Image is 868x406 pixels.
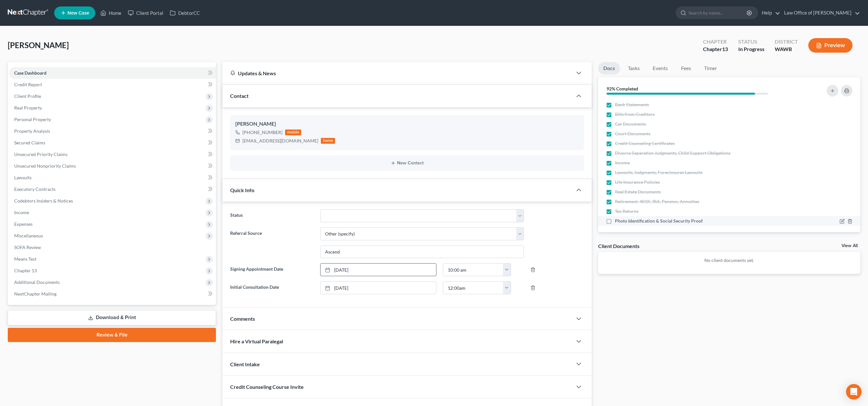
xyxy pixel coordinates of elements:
div: home [321,138,335,144]
div: Chapter [703,38,728,46]
a: Case Dashboard [9,67,216,79]
a: Fees [676,62,696,75]
a: Executory Contracts [9,183,216,195]
span: Lawsuits [14,175,32,180]
label: Signing Appointment Date [227,263,317,276]
div: District [775,38,798,46]
span: Client Profile [14,93,41,99]
input: Other Referral Source [321,246,524,258]
div: [PERSON_NAME] [235,120,579,128]
button: Preview [808,38,853,53]
input: Search by name... [689,7,748,19]
span: Bills from Creditors [615,111,655,118]
input: -- : -- [443,264,503,276]
div: Updates & News [230,70,565,77]
span: Hire a Virtual Paralegal [230,338,283,344]
div: [PHONE_NUMBER] [242,129,282,136]
div: WAWB [775,46,798,53]
a: Client Portal [125,7,167,19]
span: SOFA Review [14,245,41,250]
a: [DATE] [321,282,436,294]
span: Real Property [14,105,42,110]
a: Law Office of [PERSON_NAME] [781,7,860,19]
a: View All [842,244,858,248]
a: Docs [598,62,620,75]
span: Unsecured Nonpriority Claims [14,163,76,169]
span: Real Estate Documents [615,189,661,195]
a: SOFA Review [9,242,216,253]
a: DebtorCC [167,7,203,19]
label: Referral Source [227,227,317,258]
span: Photo Identification & Social Security Proof [615,218,703,224]
span: Lawsuits, Judgments, Foreclosures Lawsuits [615,169,702,176]
a: Tasks [623,62,645,75]
span: Tax Returns [615,208,638,214]
span: Court Documents [615,130,650,137]
a: [DATE] [321,264,436,276]
span: Quick Info [230,187,254,193]
a: Property Analysis [9,125,216,137]
span: 13 [722,46,728,52]
a: Unsecured Priority Claims [9,149,216,160]
span: Chapter 13 [14,268,37,273]
span: Additional Documents [14,279,60,285]
a: Unsecured Nonpriority Claims [9,160,216,172]
span: Retirement, 401K, IRA, Pension, Annuities [615,198,699,205]
span: Income [14,210,29,215]
button: New Contact [235,161,579,166]
span: Credit Counseling Course Invite [230,384,304,390]
span: Comments [230,316,255,322]
span: Miscellaneous [14,233,43,238]
span: [PERSON_NAME] [8,40,69,50]
span: Expenses [14,221,33,227]
span: Secured Claims [14,140,45,145]
a: Review & File [8,328,216,342]
div: [EMAIL_ADDRESS][DOMAIN_NAME] [242,138,318,144]
a: Credit Report [9,79,216,90]
span: Life Insurance Policies [615,179,660,185]
label: Initial Consultation Date [227,281,317,294]
span: Client Intake [230,361,260,367]
div: Chapter [703,46,728,53]
span: Property Analysis [14,128,50,134]
span: Credit Counseling Certificates [615,140,675,147]
div: In Progress [738,46,764,53]
span: Codebtors Insiders & Notices [14,198,73,203]
span: Car Documents [615,121,646,127]
div: Open Intercom Messenger [846,384,862,400]
div: mobile [285,130,301,135]
div: Status [738,38,764,46]
a: Help [759,7,780,19]
span: Credit Report [14,82,42,87]
span: Case Dashboard [14,70,46,76]
span: Bank Statements [615,101,649,108]
span: Personal Property [14,117,51,122]
div: Client Documents [598,243,639,249]
span: Contact [230,93,249,99]
a: Download & Print [8,310,216,325]
span: NextChapter Mailing [14,291,56,297]
label: Status [227,209,317,222]
span: Unsecured Priority Claims [14,151,67,157]
a: NextChapter Mailing [9,288,216,300]
span: Income [615,160,630,166]
p: No client documents yet. [603,257,855,264]
a: Home [97,7,125,19]
strong: 92% Completed [607,86,638,91]
input: -- : -- [443,282,503,294]
a: Secured Claims [9,137,216,149]
a: Lawsuits [9,172,216,183]
span: Means Test [14,256,36,262]
span: New Case [67,11,89,16]
span: Divorce Separation Judgments, Child Support Obligations [615,150,730,156]
span: Executory Contracts [14,186,56,192]
a: Timer [699,62,722,75]
a: Events [648,62,673,75]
